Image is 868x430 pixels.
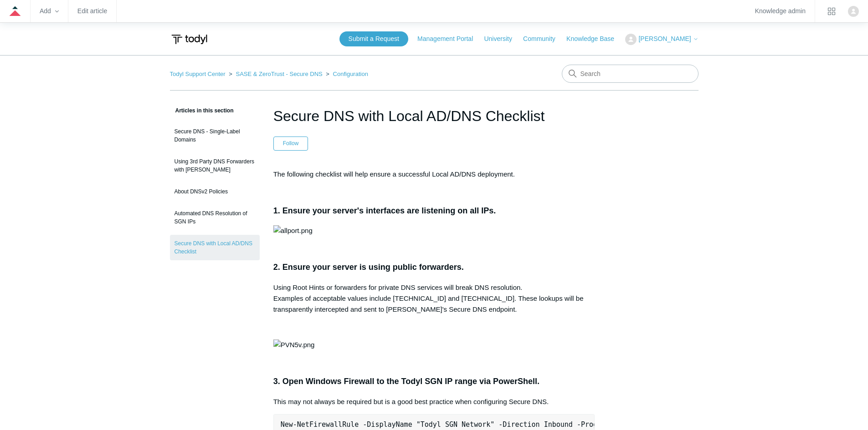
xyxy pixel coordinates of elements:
[170,153,260,178] a: Using 3rd Party DNS Forwarders with [PERSON_NAME]
[170,183,260,200] a: About DNSv2 Policies
[273,396,595,407] p: This may not always be required but is a good best practice when configuring Secure DNS.
[77,9,107,14] a: Edit article
[273,204,595,218] h3: 1. Ensure your server's interfaces are listening on all IPs.
[273,169,595,180] p: The following checklist will help ensure a successful Local AD/DNS deployment.
[40,9,59,14] zd-hc-trigger: Add
[339,31,408,46] a: Submit a Request
[625,34,698,45] button: [PERSON_NAME]
[333,71,368,77] a: Configuration
[227,71,324,77] li: SASE & ZeroTrust - Secure DNS
[170,31,209,48] img: Todyl Support Center Help Center home page
[170,71,226,77] a: Todyl Support Center
[273,339,315,350] img: PVN5v.png
[848,6,859,17] img: user avatar
[324,71,368,77] li: Configuration
[273,261,595,274] h3: 2. Ensure your server is using public forwarders.
[562,65,699,83] input: Search
[273,282,595,315] p: Using Root Hints or forwarders for private DNS services will break DNS resolution. Examples of ac...
[170,205,260,230] a: Automated DNS Resolution of SGN IPs
[170,235,260,260] a: Secure DNS with Local AD/DNS Checklist
[417,34,482,44] a: Management Portal
[638,35,691,42] span: [PERSON_NAME]
[523,34,565,44] a: Community
[273,137,308,150] button: Follow Article
[848,6,859,17] zd-hc-trigger: Click your profile icon to open the profile menu
[273,375,595,388] h3: 3. Open Windows Firewall to the Todyl SGN IP range via PowerShell.
[170,107,234,114] span: Articles in this section
[236,71,322,77] a: SASE & ZeroTrust - Secure DNS
[170,71,227,77] li: Todyl Support Center
[170,123,260,148] a: Secure DNS - Single-Label Domains
[273,225,313,236] img: allport.png
[566,34,623,44] a: Knowledge Base
[755,9,806,14] a: Knowledge admin
[273,105,595,127] h1: Secure DNS with Local AD/DNS Checklist
[484,34,521,44] a: University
